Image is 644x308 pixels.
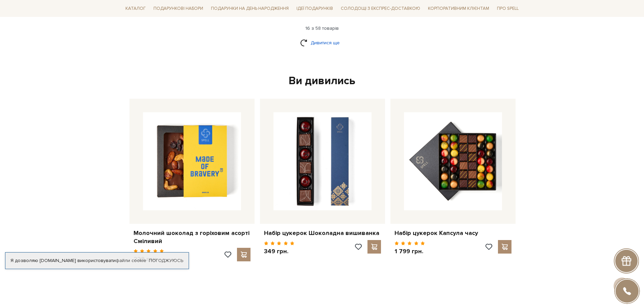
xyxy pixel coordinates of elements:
a: Корпоративним клієнтам [425,3,492,14]
p: 349 грн. [264,247,295,255]
a: Дивитися ще [300,37,344,49]
span: Про Spell [494,3,521,14]
a: Погоджуюсь [149,258,183,264]
span: Подарунки на День народження [208,3,291,14]
span: Каталог [123,3,148,14]
div: Ви дивились [127,74,518,88]
a: Набір цукерок Шоколадна вишиванка [264,229,381,237]
div: 16 з 58 товарів [120,25,524,31]
a: Молочний шоколад з горіховим асорті Сміливий [134,229,251,245]
a: Набір цукерок Капсула часу [395,229,511,237]
div: Я дозволяю [DOMAIN_NAME] використовувати [5,258,189,264]
span: Ідеї подарунків [294,3,336,14]
p: 1 799 грн. [395,247,425,255]
a: файли cookie [116,258,146,263]
a: Солодощі з експрес-доставкою [338,3,423,14]
span: Подарункові набори [151,3,206,14]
